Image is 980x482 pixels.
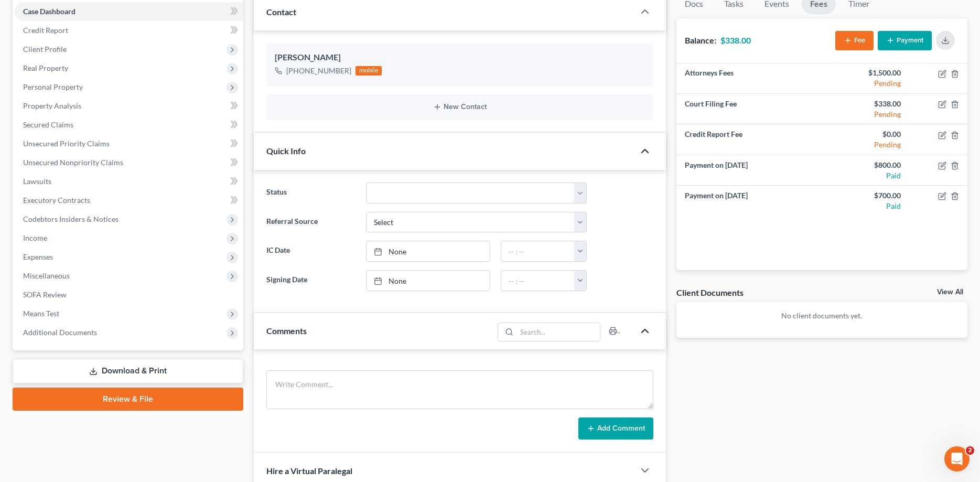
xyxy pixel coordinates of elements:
[23,82,83,91] span: Personal Property
[830,109,901,120] div: Pending
[15,134,243,153] a: Unsecured Priority Claims
[830,170,901,181] div: Paid
[830,129,901,140] div: $0.00
[23,158,123,167] span: Unsecured Nonpriority Claims
[676,287,744,298] div: Client Documents
[286,66,351,76] div: [PHONE_NUMBER]
[830,201,901,211] div: Paid
[15,285,243,304] a: SOFA Review
[266,7,296,17] span: Contact
[685,310,959,321] p: No client documents yet.
[367,241,490,261] a: None
[261,212,360,233] label: Referral Source
[15,153,243,172] a: Unsecured Nonpriority Claims
[23,215,119,223] span: Codebtors Insiders & Notices
[23,309,59,318] span: Means Test
[367,271,490,291] a: None
[937,288,963,296] a: View All
[676,63,822,94] td: Attorneys Fees
[501,271,575,291] input: -- : --
[261,270,360,291] label: Signing Date
[13,388,243,411] a: Review & File
[15,191,243,210] a: Executory Contracts
[15,2,243,21] a: Case Dashboard
[13,359,243,383] a: Download & Print
[516,323,600,341] input: Search...
[830,68,901,78] div: $1,500.00
[578,417,653,440] button: Add Comment
[966,446,974,455] span: 2
[23,63,68,72] span: Real Property
[261,241,360,262] label: IC Date
[275,103,644,111] button: New Contact
[685,35,716,45] strong: Balance:
[676,186,822,216] td: Payment on [DATE]
[835,31,874,50] button: Fee
[23,328,97,337] span: Additional Documents
[23,196,90,205] span: Executory Contracts
[23,290,67,299] span: SOFA Review
[356,66,382,76] div: mobile
[676,124,822,155] td: Credit Report Fee
[23,271,70,280] span: Miscellaneous
[23,45,67,53] span: Client Profile
[15,172,243,191] a: Lawsuits
[23,252,53,261] span: Expenses
[720,35,751,45] strong: $338.00
[830,99,901,109] div: $338.00
[23,101,81,110] span: Property Analysis
[261,183,360,203] label: Status
[501,241,575,261] input: -- : --
[15,21,243,40] a: Credit Report
[830,78,901,89] div: Pending
[944,446,970,472] iframe: Intercom live chat
[878,31,932,50] button: Payment
[23,7,76,16] span: Case Dashboard
[676,94,822,124] td: Court Filing Fee
[830,140,901,150] div: Pending
[830,190,901,201] div: $700.00
[266,146,306,156] span: Quick Info
[266,326,307,336] span: Comments
[23,120,73,129] span: Secured Claims
[275,51,644,64] div: [PERSON_NAME]
[15,115,243,134] a: Secured Claims
[23,177,51,186] span: Lawsuits
[23,233,47,242] span: Income
[15,97,243,115] a: Property Analysis
[23,26,68,35] span: Credit Report
[266,466,352,476] span: Hire a Virtual Paralegal
[676,155,822,186] td: Payment on [DATE]
[23,139,110,148] span: Unsecured Priority Claims
[830,160,901,170] div: $800.00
